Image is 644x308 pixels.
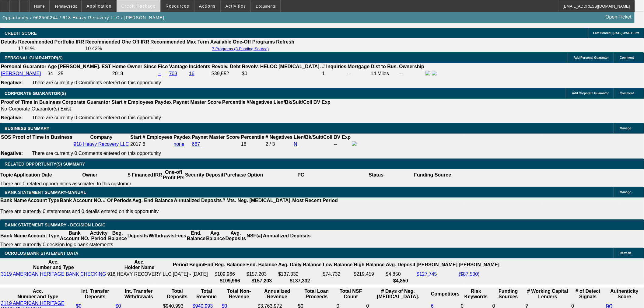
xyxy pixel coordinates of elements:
[246,259,277,271] th: End. Balance
[348,64,370,69] b: Mortgage
[130,141,142,148] td: 2017
[175,230,187,242] th: Fees
[90,230,108,242] th: Activity Period
[76,288,115,300] th: Int. Transfer Deposits
[371,64,398,69] b: Dist to Bus.
[333,141,351,148] td: --
[52,169,128,181] th: Owner
[352,141,357,146] img: facebook-icon.png
[241,135,264,140] b: Percentile
[127,230,149,242] th: Deposits
[294,135,332,140] b: Lien/Bk/Suit/Coll
[128,169,154,181] th: $ Financed
[210,46,271,51] button: 7 Programs (3 Funding Source)
[12,134,73,140] th: Proof of Time In Business
[620,191,631,194] span: Manage
[74,142,129,147] a: 918 Heavy Recovery LLC
[1,99,61,105] th: Proof of Time In Business
[173,259,214,271] th: Period Begin/End
[47,70,57,77] td: 34
[222,100,245,105] b: Percentile
[1,151,23,156] b: Negative:
[47,64,57,69] b: Age
[348,70,370,77] td: --
[32,115,161,120] span: There are currently 0 Comments entered on this opportunity
[5,55,63,60] span: PERSONAL GUARANTOR(S)
[492,288,524,300] th: Funding Sources
[5,162,85,166] span: RELATED OPPORTUNITY(S) SUMMARY
[192,135,240,140] b: Paynet Master Score
[606,288,643,300] th: Authenticity Score
[1,288,75,300] th: Acc. Number and Type
[192,288,221,300] th: Total Revenue
[571,288,605,300] th: # of Detect Signals
[214,278,245,284] th: $109,966
[161,0,194,12] button: Resources
[1,259,107,271] th: Acc. Number and Type
[173,135,191,140] b: Paydex
[5,31,37,36] span: CREDIT SCORE
[211,70,241,77] td: $39,552
[620,92,634,95] span: Comment
[336,288,365,300] th: Sum of the Total NSF Count and Total Overdraft Fee Count from Ocrolus
[132,198,174,204] th: Avg. End Balance
[214,259,245,271] th: Beg. Balance
[459,271,480,277] a: ($87,500)
[143,135,173,140] b: # Employees
[107,271,172,277] td: 918 HEAVY RECOVERY LLC
[246,278,277,284] th: $157,203
[339,169,414,181] th: Status
[221,0,251,12] button: Activities
[246,271,277,277] td: $157,203
[82,0,116,12] button: Application
[2,15,164,20] span: Opportunity / 062500244 / 918 Heavy Recovery LLC / [PERSON_NAME]
[85,46,149,52] td: 10.43%
[620,251,631,255] span: Refresh
[278,278,322,284] th: $137,332
[222,198,292,204] th: # Mts. Neg. [MEDICAL_DATA].
[574,56,609,59] span: Add Personal Guarantor
[323,259,353,271] th: Low Balance
[414,169,452,181] th: Funding Source
[58,64,111,69] b: [PERSON_NAME]. EST
[278,271,322,277] td: $137,332
[214,271,245,277] td: $109,966
[226,4,246,9] span: Activities
[620,127,631,130] span: Manage
[274,100,312,105] b: Lien/Bk/Suit/Coll
[32,151,161,156] span: There are currently 0 Comments entered on this opportunity
[416,259,458,271] th: [PERSON_NAME]
[115,288,162,300] th: Int. Transfer Withdrawals
[111,100,122,105] b: Start
[206,230,225,242] th: Avg. Balance
[153,169,163,181] th: IRR
[189,71,194,76] a: 16
[103,198,132,204] th: # Of Periods
[593,31,639,35] span: Last Scored: [DATE] 3:54:11 PM
[257,288,297,300] th: Annualized Revenue
[5,190,86,195] span: BANK STATEMENT SUMMARY-MANUAL
[158,71,161,76] a: --
[313,100,331,105] b: BV Exp
[263,169,338,181] th: PG
[58,70,111,77] td: 25
[386,259,416,271] th: Avg. Deposit
[1,134,12,140] th: SOS
[1,271,106,277] a: 3119 AMERICAN HERITAGE BANK CHECKING
[158,64,168,69] b: Fico
[242,70,321,77] td: $0
[386,278,416,284] th: $4,850
[1,80,23,85] b: Negative:
[187,230,206,242] th: End. Balance
[222,288,257,300] th: Total Non-Revenue
[112,71,123,76] span: 2018
[1,115,23,120] b: Negative:
[431,288,460,300] th: Competitors
[13,169,52,181] th: Application Date
[241,142,264,147] div: 18
[399,70,425,77] td: --
[108,230,127,242] th: Beg. Balance
[189,64,210,69] b: Incidents
[32,80,161,85] span: There are currently 0 Comments entered on this opportunity
[354,271,385,277] td: $219,459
